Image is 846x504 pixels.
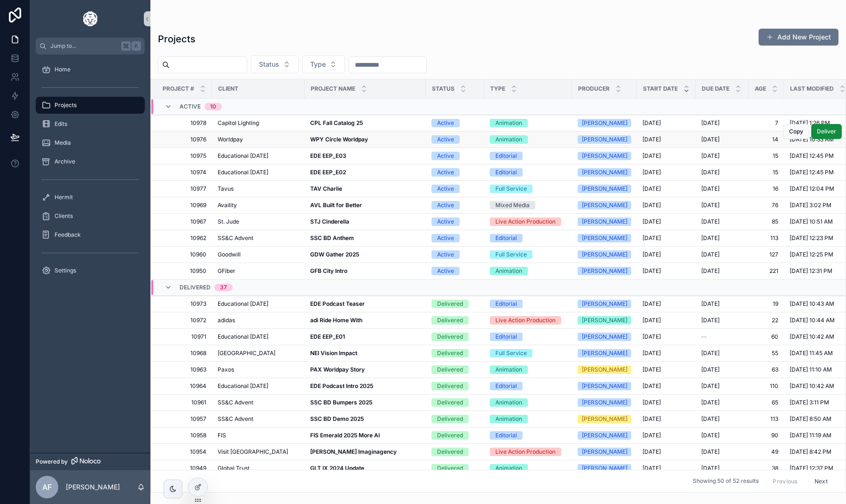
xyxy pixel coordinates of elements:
[218,152,268,160] span: Educational [DATE]
[817,128,836,135] span: Deliver
[437,349,463,357] div: Delivered
[754,317,778,324] span: 22
[783,124,809,139] button: Copy
[701,317,743,324] a: [DATE]
[431,168,478,177] a: Active
[701,152,720,160] span: [DATE]
[582,300,627,308] div: [PERSON_NAME]
[162,267,206,275] span: 10950
[431,152,478,160] a: Active
[789,128,803,135] span: Copy
[310,136,420,143] a: WPY Circle Worldpay
[437,119,454,127] div: Active
[55,212,73,220] span: Clients
[310,300,420,308] a: EDE Podcast Teaser
[162,202,206,209] span: 10969
[310,317,420,324] a: adi Ride Home With
[310,185,342,192] strong: TAV Charlie
[790,185,834,193] span: [DATE] 12:04 PM
[437,333,463,341] div: Delivered
[162,136,206,143] span: 10976
[790,218,833,225] span: [DATE] 10:51 AM
[701,185,720,193] span: [DATE]
[642,333,661,341] span: [DATE]
[162,169,206,176] a: 10974
[55,231,81,239] span: Feedback
[431,316,478,325] a: Delivered
[495,267,522,275] div: Animation
[642,317,690,324] a: [DATE]
[431,267,478,275] a: Active
[701,152,743,160] a: [DATE]
[790,267,846,275] a: [DATE] 12:31 PM
[162,317,206,324] span: 10972
[431,185,478,193] a: Active
[642,234,661,242] span: [DATE]
[55,139,71,147] span: Media
[790,136,846,143] a: [DATE] 10:33 AM
[642,234,690,242] a: [DATE]
[218,136,243,143] span: Worldpay
[133,42,140,50] span: K
[578,316,631,325] a: [PERSON_NAME]
[701,251,720,258] span: [DATE]
[218,267,299,275] a: GFiber
[754,251,778,258] a: 127
[431,234,478,242] a: Active
[790,317,835,324] span: [DATE] 10:44 AM
[701,136,720,143] span: [DATE]
[162,218,206,225] span: 10967
[790,202,831,209] span: [DATE] 3:02 PM
[754,136,778,143] span: 14
[811,124,842,139] button: Deliver
[754,218,778,225] a: 85
[431,349,478,357] a: Delivered
[310,169,346,176] strong: EDE EEP_E02
[162,185,206,193] a: 10977
[310,317,362,324] strong: adi Ride Home With
[701,169,720,176] span: [DATE]
[490,267,566,275] a: Animation
[642,185,690,193] a: [DATE]
[218,218,299,225] a: St. Jude
[36,97,145,114] a: Projects
[162,119,206,127] a: 10978
[310,136,368,143] strong: WPY Circle Worldpay
[642,300,661,308] span: [DATE]
[759,29,838,46] button: Add New Project
[642,136,690,143] a: [DATE]
[162,251,206,258] span: 10960
[701,185,743,193] a: [DATE]
[180,103,201,110] span: Active
[578,250,631,259] a: [PERSON_NAME]
[495,135,522,144] div: Animation
[36,208,145,225] a: Clients
[218,169,299,176] a: Educational [DATE]
[754,152,778,160] span: 15
[495,217,556,226] div: Live Action Production
[36,226,145,243] a: Feedback
[218,185,299,193] a: Tavus
[642,317,661,324] span: [DATE]
[582,119,627,127] div: [PERSON_NAME]
[701,119,743,127] a: [DATE]
[754,169,778,176] a: 15
[218,119,259,127] span: Capitol Lighting
[437,316,463,325] div: Delivered
[310,119,363,126] strong: CPL Fall Catalog 25
[701,333,707,341] span: --
[790,300,834,308] span: [DATE] 10:43 AM
[55,101,77,109] span: Projects
[490,135,566,144] a: Animation
[642,300,690,308] a: [DATE]
[790,267,832,275] span: [DATE] 12:31 PM
[582,217,627,226] div: [PERSON_NAME]
[495,333,517,341] div: Editorial
[310,60,326,69] span: Type
[218,152,299,160] a: Educational [DATE]
[490,349,566,357] a: Full Service
[578,300,631,308] a: [PERSON_NAME]
[310,185,420,193] a: TAV Charlie
[36,153,145,170] a: Archive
